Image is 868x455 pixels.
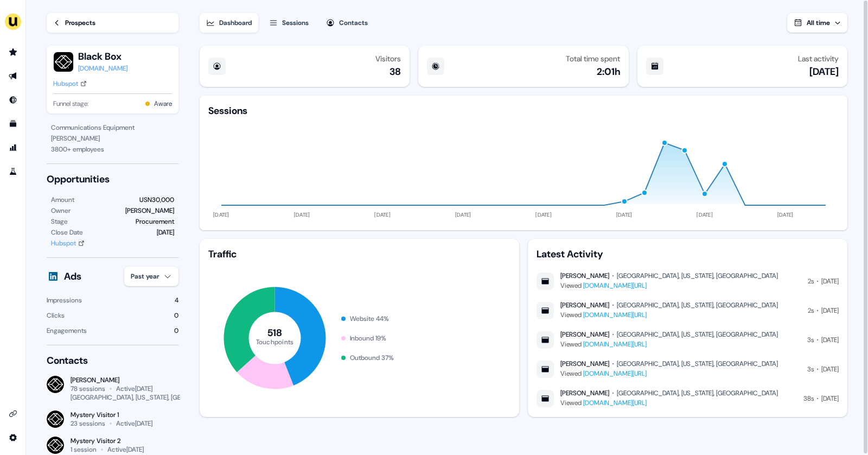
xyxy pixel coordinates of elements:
div: [PERSON_NAME] [560,301,609,309]
div: Active [DATE] [107,445,144,454]
tspan: [DATE] [616,211,633,218]
div: [GEOGRAPHIC_DATA], [US_STATE], [GEOGRAPHIC_DATA] [617,301,778,309]
tspan: [DATE] [294,211,310,218]
div: Total time spent [566,54,620,63]
div: [PERSON_NAME] [71,376,178,384]
a: Go to integrations [4,429,22,446]
div: [PERSON_NAME] [125,205,174,216]
div: [GEOGRAPHIC_DATA], [US_STATE], [GEOGRAPHIC_DATA] [617,330,778,339]
div: [DATE] [821,364,839,375]
div: Sessions [208,104,247,117]
div: Clicks [47,310,65,321]
button: Sessions [263,13,315,33]
div: [GEOGRAPHIC_DATA], [US_STATE], [GEOGRAPHIC_DATA] [617,389,778,397]
div: Sessions [282,17,309,28]
div: Website 44 % [350,313,389,324]
a: Go to experiments [4,163,22,180]
div: Contacts [339,17,368,28]
div: Viewed [560,280,778,291]
div: [GEOGRAPHIC_DATA], [US_STATE], [GEOGRAPHIC_DATA] [617,271,778,280]
div: Mystery Visitor 2 [71,437,178,445]
div: Ads [64,270,81,283]
div: Traffic [208,248,510,261]
div: 0 [174,310,178,321]
div: Viewed [560,339,778,350]
div: Engagements [47,325,87,336]
button: Aware [154,98,172,109]
div: Amount [51,194,74,205]
tspan: Touchpoints [256,337,294,346]
div: [GEOGRAPHIC_DATA], [US_STATE], [GEOGRAPHIC_DATA] [71,393,233,402]
div: [PERSON_NAME] [560,271,609,280]
a: Prospects [47,13,178,33]
div: [PERSON_NAME] [560,330,609,339]
a: [DOMAIN_NAME][URL] [583,281,647,290]
div: Stage [51,216,68,227]
div: Last activity [798,54,839,63]
a: [DOMAIN_NAME][URL] [583,340,647,349]
tspan: [DATE] [374,211,391,218]
div: Inbound 19 % [350,333,386,344]
div: [DATE] [821,305,839,316]
div: Hubspot [53,78,78,89]
a: Go to integrations [4,405,22,422]
a: Hubspot [51,238,85,249]
a: [DOMAIN_NAME][URL] [583,399,647,407]
button: Black Box [78,50,127,63]
div: Viewed [560,309,778,320]
div: 78 sessions [71,384,105,393]
div: 4 [175,295,178,306]
div: [DATE] [821,334,839,345]
div: 2:01h [597,65,620,78]
div: 3800 + employees [51,144,174,155]
button: Past year [124,267,178,286]
div: 23 sessions [71,419,105,428]
div: Owner [51,205,71,216]
div: 2s [808,276,814,287]
tspan: 518 [267,326,283,339]
div: [PERSON_NAME] [560,359,609,368]
button: Dashboard [200,13,258,33]
div: Communications Equipment [51,122,174,133]
tspan: [DATE] [777,211,794,218]
div: [PERSON_NAME] [51,133,174,144]
tspan: [DATE] [697,211,713,218]
a: [DOMAIN_NAME][URL] [583,369,647,378]
div: Hubspot [51,238,76,249]
div: USN30,000 [139,194,174,205]
div: [DATE] [809,65,839,78]
div: Opportunities [47,173,178,186]
button: Contacts [320,13,374,33]
a: Go to attribution [4,139,22,156]
div: Active [DATE] [116,384,152,393]
tspan: [DATE] [535,211,552,218]
div: [DATE] [821,393,839,404]
button: All time [787,13,847,33]
a: Go to prospects [4,43,22,61]
div: Close Date [51,227,83,238]
tspan: [DATE] [213,211,229,218]
div: Mystery Visitor 1 [71,410,152,419]
span: Funnel stage: [53,98,88,109]
div: 1 session [71,445,97,454]
div: 38 [390,65,401,78]
div: Viewed [560,368,778,379]
tspan: [DATE] [455,211,471,218]
div: Active [DATE] [116,419,152,428]
div: 0 [174,325,178,336]
div: 38s [803,393,814,404]
div: [DATE] [821,276,839,287]
div: 2s [808,305,814,316]
div: [DOMAIN_NAME] [78,63,127,74]
div: Dashboard [219,17,252,28]
a: [DOMAIN_NAME][URL] [583,311,647,319]
div: Visitors [375,54,401,63]
a: Go to Inbound [4,91,22,109]
div: [PERSON_NAME] [560,389,609,397]
div: Viewed [560,397,778,408]
div: 3s [807,334,814,345]
div: Latest Activity [537,248,839,261]
div: Impressions [47,295,82,306]
div: [GEOGRAPHIC_DATA], [US_STATE], [GEOGRAPHIC_DATA] [617,359,778,368]
div: Procurement [136,216,174,227]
